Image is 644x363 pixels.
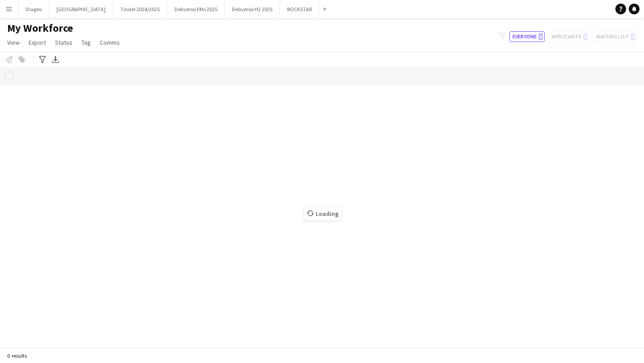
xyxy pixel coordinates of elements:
button: [GEOGRAPHIC_DATA] [49,0,113,18]
span: Export [29,38,46,46]
a: Tag [78,37,94,48]
button: ROCKSTAR [280,0,319,18]
button: Deliveroo H2 2025 [225,0,280,18]
span: View [7,38,20,46]
span: 0 [538,33,543,40]
app-action-btn: Advanced filters [37,54,48,65]
span: My Workforce [7,21,73,35]
span: Status [55,38,72,46]
button: Tinder 2024/2025 [113,0,167,18]
span: Tag [81,38,91,46]
button: Everyone0 [509,31,545,42]
app-action-btn: Export XLSX [50,54,61,65]
button: Diageo [18,0,49,18]
button: Deliveroo EMs 2025 [167,0,225,18]
a: Status [51,37,76,48]
a: Export [25,37,50,48]
a: Comms [96,37,123,48]
span: Loading [304,207,341,220]
span: Comms [100,38,120,46]
a: View [4,37,23,48]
